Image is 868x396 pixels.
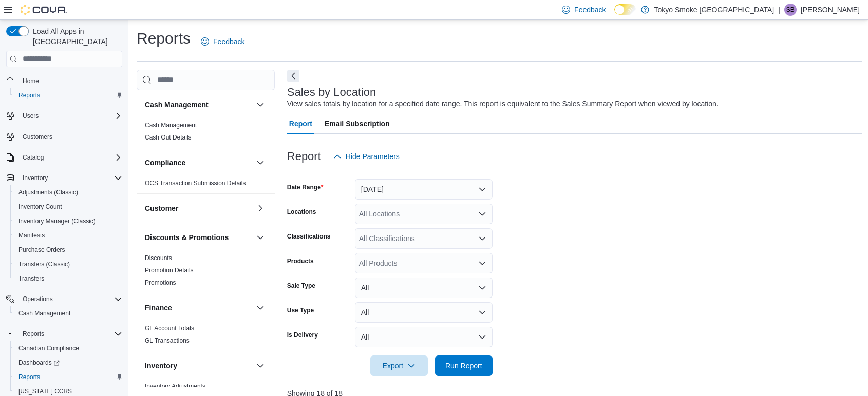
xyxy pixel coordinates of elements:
button: Open list of options [478,210,486,218]
span: Purchase Orders [18,246,65,254]
button: Operations [18,293,57,305]
label: Use Type [287,306,314,314]
span: Operations [18,293,122,305]
a: Cash Management [145,122,197,129]
button: Inventory [254,360,267,372]
button: Customers [2,129,126,144]
span: Reports [14,89,122,102]
span: Users [18,110,122,122]
button: All [355,302,493,323]
a: Home [18,75,43,87]
span: [US_STATE] CCRS [18,387,72,395]
p: | [778,4,780,16]
button: Reports [2,327,126,341]
a: Reports [14,89,44,102]
div: Finance [137,322,275,351]
a: Discounts [145,254,172,262]
a: OCS Transaction Submission Details [145,180,246,187]
span: Transfers [14,272,122,285]
span: Catalog [23,153,44,162]
button: Compliance [254,156,267,169]
span: Inventory [23,174,48,182]
label: Locations [287,208,316,216]
button: Reports [10,88,126,103]
div: Discounts & Promotions [137,252,275,293]
h3: Sales by Location [287,86,376,98]
div: Compliance [137,177,275,193]
span: Operations [23,295,53,303]
a: Feedback [197,31,249,52]
div: Snehal Biswas [784,4,797,16]
button: Finance [254,302,267,314]
h1: Reports [137,28,191,49]
button: Hide Parameters [329,146,404,167]
a: Promotions [145,279,176,286]
span: Inventory Count [14,201,122,213]
a: Inventory Manager (Classic) [14,215,100,227]
button: Transfers (Classic) [10,257,126,271]
span: Transfers [18,274,44,283]
h3: Inventory [145,361,177,371]
a: Canadian Compliance [14,342,83,354]
button: Reports [18,328,48,340]
a: Customers [18,131,56,143]
span: Manifests [14,229,122,242]
span: Cash Management [18,309,70,318]
button: Catalog [18,151,48,164]
button: Inventory [18,172,52,184]
a: Cash Management [14,307,74,320]
h3: Discounts & Promotions [145,232,229,243]
span: Home [18,74,122,87]
span: GL Transactions [145,336,190,345]
span: Catalog [18,151,122,164]
span: Inventory [18,172,122,184]
span: GL Account Totals [145,324,194,332]
a: Dashboards [14,357,64,369]
h3: Cash Management [145,100,209,110]
a: Inventory Count [14,201,66,213]
button: Catalog [2,150,126,165]
label: Is Delivery [287,331,318,339]
span: Manifests [18,231,45,240]
p: [PERSON_NAME] [801,4,860,16]
button: Home [2,73,126,88]
a: Inventory Adjustments [145,383,205,390]
span: Reports [23,330,44,338]
a: Cash Out Details [145,134,192,141]
span: Load All Apps in [GEOGRAPHIC_DATA] [29,26,122,47]
span: Email Subscription [325,113,390,134]
button: Adjustments (Classic) [10,185,126,200]
button: Canadian Compliance [10,341,126,355]
a: Promotion Details [145,267,194,274]
h3: Compliance [145,157,185,168]
button: Operations [2,292,126,306]
span: Users [23,112,39,120]
span: Cash Management [145,121,197,129]
span: Inventory Manager (Classic) [14,215,122,227]
a: GL Transactions [145,337,190,344]
button: Customer [145,203,252,213]
button: Transfers [10,271,126,286]
button: Run Report [435,355,493,376]
h3: Finance [145,303,172,313]
label: Products [287,257,314,265]
button: Inventory [145,361,252,371]
span: Transfers (Classic) [18,260,70,268]
div: Cash Management [137,119,275,148]
span: Canadian Compliance [14,342,122,354]
span: Reports [14,371,122,383]
span: OCS Transaction Submission Details [145,179,246,187]
button: Discounts & Promotions [254,231,267,244]
button: All [355,278,493,298]
button: Next [287,70,299,82]
span: Discounts [145,254,172,262]
button: Purchase Orders [10,243,126,257]
span: Promotions [145,279,176,287]
button: Discounts & Promotions [145,232,252,243]
label: Classifications [287,232,331,241]
span: Promotion Details [145,266,194,274]
span: Canadian Compliance [18,344,79,352]
span: Customers [23,133,52,141]
button: Finance [145,303,252,313]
